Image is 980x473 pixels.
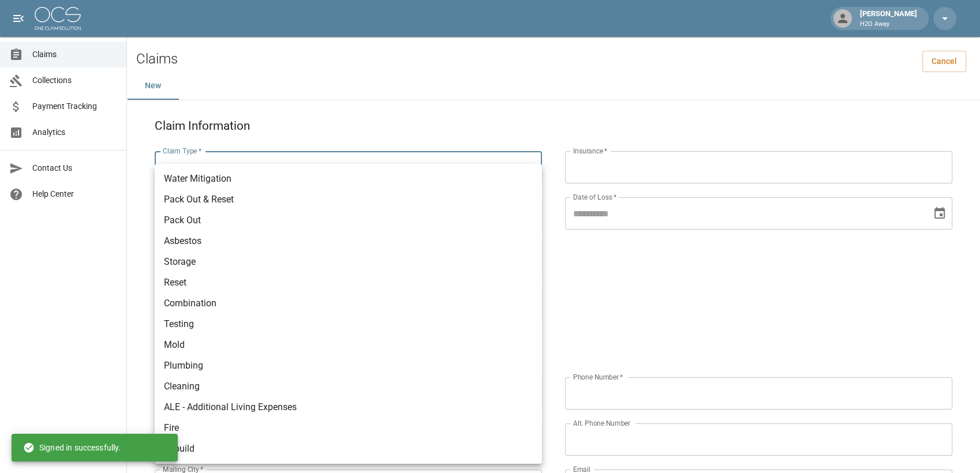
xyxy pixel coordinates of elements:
[23,437,121,458] div: Signed in successfully.
[155,251,542,272] li: Storage
[155,231,542,251] li: Asbestos
[155,335,542,355] li: Mold
[155,376,542,397] li: Cleaning
[155,397,542,418] li: ALE - Additional Living Expenses
[155,438,542,459] li: Rebuild
[155,210,542,231] li: Pack Out
[155,272,542,293] li: Reset
[155,189,542,210] li: Pack Out & Reset
[155,293,542,314] li: Combination
[155,418,542,438] li: Fire
[155,355,542,376] li: Plumbing
[155,314,542,335] li: Testing
[155,168,542,189] li: Water Mitigation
